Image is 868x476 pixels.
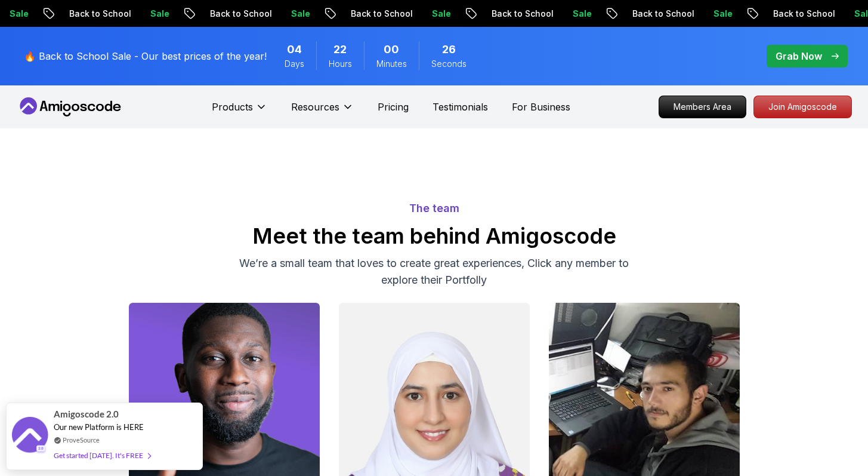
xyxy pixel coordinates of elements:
[287,41,302,58] span: 4 Days
[54,407,119,421] span: Amigoscode 2.0
[431,58,467,70] span: Seconds
[512,100,570,114] a: For Business
[329,58,352,70] span: Hours
[54,449,150,462] div: Get started [DATE]. It's FREE
[783,8,821,20] p: Sale
[442,41,456,58] span: 26 Seconds
[702,8,783,20] p: Back to School
[24,49,267,63] p: 🔥 Back to School Sale - Our best prices of the year!
[220,8,258,20] p: Sale
[776,49,822,63] p: Grab Now
[212,100,253,114] p: Products
[378,100,409,114] a: Pricing
[753,96,852,118] a: Join Amigoscode
[212,100,267,124] button: Products
[291,100,339,114] p: Resources
[79,8,118,20] p: Sale
[12,417,48,456] img: provesource social proof notification image
[433,100,488,114] a: Testimonials
[280,8,361,20] p: Back to School
[502,8,540,20] p: Sale
[376,58,407,70] span: Minutes
[421,8,502,20] p: Back to School
[54,422,144,432] span: Our new Platform is HERE
[291,100,354,124] button: Resources
[659,96,746,118] p: Members Area
[139,8,220,20] p: Back to School
[63,435,100,445] a: ProveSource
[659,96,746,118] a: Members Area
[384,41,399,58] span: 0 Minutes
[333,41,347,58] span: 22 Hours
[361,8,399,20] p: Sale
[754,96,851,118] p: Join Amigoscode
[561,8,642,20] p: Back to School
[642,8,681,20] p: Sale
[285,58,304,70] span: Days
